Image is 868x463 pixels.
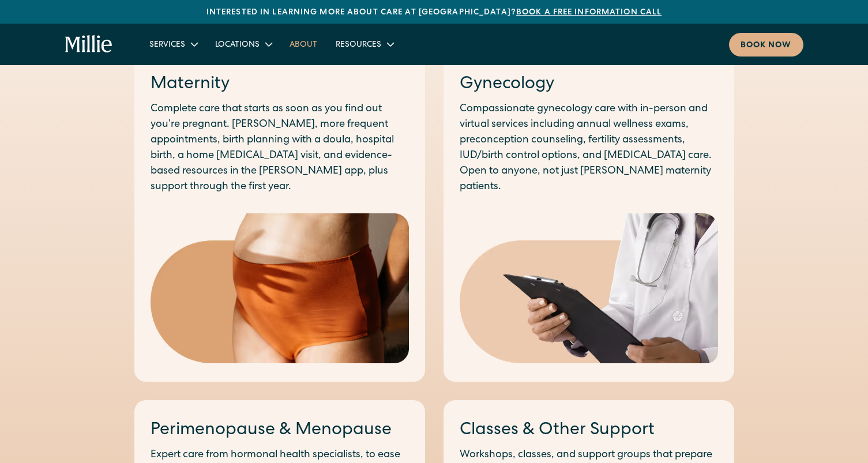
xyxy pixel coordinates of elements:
p: Compassionate gynecology care with in-person and virtual services including annual wellness exams... [460,101,718,195]
a: Maternity [151,76,230,93]
div: Services [140,35,206,54]
a: Gynecology [460,76,554,93]
a: About [280,35,326,54]
div: Locations [206,35,280,54]
a: home [65,35,113,54]
a: Perimenopause & Menopause [151,422,392,439]
div: Resources [336,39,381,51]
img: Medical professional in a white coat holding a clipboard, representing expert care and diagnosis ... [460,213,718,363]
a: Classes & Other Support [460,422,655,439]
div: Resources [326,35,402,54]
a: Book now [729,33,803,57]
p: Complete care that starts as soon as you find out you’re pregnant. [PERSON_NAME], more frequent a... [151,101,409,195]
a: Book a free information call [516,9,662,17]
div: Services [149,39,185,51]
div: Book now [741,40,792,52]
img: Close-up of a woman's midsection wearing high-waisted postpartum underwear, highlighting comfort ... [151,213,409,363]
div: Locations [215,39,260,51]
